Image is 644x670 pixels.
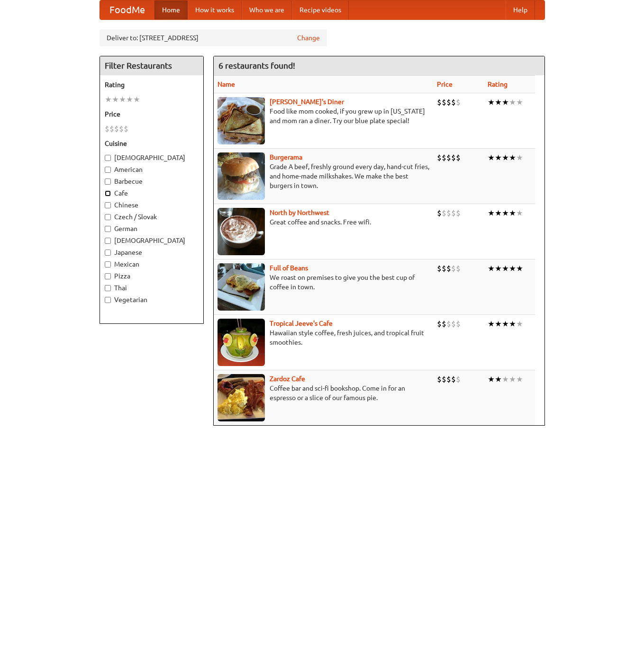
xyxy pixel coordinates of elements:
[105,236,199,245] label: [DEMOGRAPHIC_DATA]
[218,374,265,421] img: zardoz.jpg
[516,319,523,329] li: ★
[105,285,111,291] input: Thai
[105,165,199,174] label: American
[509,319,516,329] li: ★
[516,263,523,274] li: ★
[126,94,133,105] li: ★
[456,319,461,329] li: $
[218,217,429,227] p: Great coffee and snacks. Free wifi.
[509,152,516,163] li: ★
[105,188,199,198] label: Cafe
[495,97,502,107] li: ★
[442,263,446,274] li: $
[218,384,429,402] p: Coffee bar and sci-fi bookshop. Come in for an espresso or a slice of our famous pie.
[516,374,523,384] li: ★
[105,226,111,232] input: German
[456,263,461,274] li: $
[509,208,516,218] li: ★
[218,319,265,366] img: jeeves.jpg
[242,0,292,19] a: Who we are
[502,319,509,329] li: ★
[292,0,349,19] a: Recipe videos
[451,152,456,163] li: $
[488,152,495,163] li: ★
[495,374,502,384] li: ★
[100,0,154,19] a: FoodMe
[270,264,308,272] a: Full of Beans
[509,374,516,384] li: ★
[154,0,188,19] a: Home
[488,97,495,107] li: ★
[495,152,502,163] li: ★
[119,94,126,105] li: ★
[442,152,446,163] li: $
[100,29,327,46] div: Deliver to: [STREET_ADDRESS]
[188,0,242,19] a: How it works
[451,97,456,107] li: $
[509,263,516,274] li: ★
[509,97,516,107] li: ★
[446,319,451,329] li: $
[456,97,461,107] li: $
[451,208,456,218] li: $
[218,97,265,144] img: sallys.jpg
[270,98,344,106] b: [PERSON_NAME]'s Diner
[451,263,456,274] li: $
[502,208,509,218] li: ★
[270,209,329,216] a: North by Northwest
[437,80,453,88] a: Price
[105,167,111,173] input: American
[105,283,199,293] label: Thai
[218,273,429,292] p: We roast on premises to give you the best cup of coffee in town.
[446,263,451,274] li: $
[488,208,495,218] li: ★
[270,153,302,161] a: Burgerama
[105,200,199,210] label: Chinese
[270,320,333,327] a: Tropical Jeeve's Cafe
[105,109,199,119] h5: Price
[218,162,429,190] p: Grade A beef, freshly ground every day, hand-cut fries, and home-made milkshakes. We make the bes...
[105,297,111,303] input: Vegetarian
[437,263,442,274] li: $
[105,139,199,148] h5: Cuisine
[451,374,456,384] li: $
[105,190,111,197] input: Cafe
[488,263,495,274] li: ★
[270,375,305,383] a: Zardoz Cafe
[218,80,235,88] a: Name
[105,295,199,304] label: Vegetarian
[119,124,124,134] li: $
[446,374,451,384] li: $
[502,263,509,274] li: ★
[442,319,446,329] li: $
[451,319,456,329] li: $
[105,94,112,105] li: ★
[105,179,111,185] input: Barbecue
[105,124,109,134] li: $
[495,263,502,274] li: ★
[502,152,509,163] li: ★
[437,97,442,107] li: $
[218,152,265,200] img: burgerama.jpg
[112,94,119,105] li: ★
[502,97,509,107] li: ★
[218,328,429,347] p: Hawaiian style coffee, fresh juices, and tropical fruit smoothies.
[516,97,523,107] li: ★
[446,152,451,163] li: $
[495,319,502,329] li: ★
[105,238,111,244] input: [DEMOGRAPHIC_DATA]
[105,248,199,257] label: Japanese
[105,214,111,220] input: Czech / Slovak
[105,261,111,268] input: Mexican
[218,107,429,125] p: Food like mom cooked, if you grew up in [US_STATE] and mom ran a diner. Try our blue plate special!
[105,250,111,256] input: Japanese
[437,152,442,163] li: $
[437,208,442,218] li: $
[114,124,119,134] li: $
[109,124,114,134] li: $
[506,0,535,19] a: Help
